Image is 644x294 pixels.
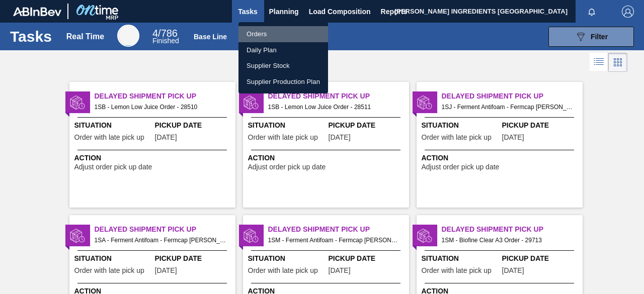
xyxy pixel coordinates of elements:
a: Orders [238,26,328,42]
a: Supplier Production Plan [238,74,328,90]
a: Supplier Stock [238,58,328,74]
a: Daily Plan [238,42,328,58]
